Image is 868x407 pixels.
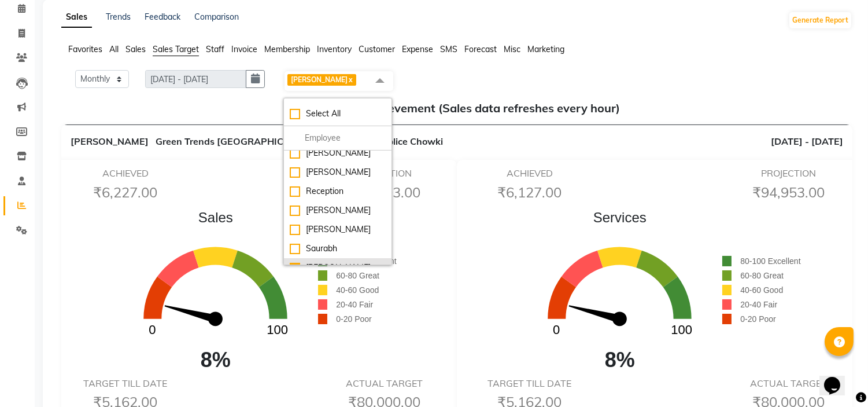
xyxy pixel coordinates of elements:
span: Sales [125,44,146,54]
span: [PERSON_NAME] [291,75,348,84]
a: Trends [106,12,131,22]
span: 40-60 Good [740,285,783,295]
h6: TARGET TILL DATE [474,378,586,389]
span: 40-60 Good [336,285,379,295]
span: 20-40 Fair [336,300,373,309]
span: All [109,44,119,54]
span: 20-40 Fair [740,300,777,309]
span: 60-80 Great [740,271,784,280]
span: [DATE] - [DATE] [771,134,843,148]
span: Services [517,207,722,228]
span: Invoice [231,44,257,54]
span: Membership [264,44,310,54]
a: Feedback [145,12,180,22]
span: 60-80 Great [336,271,379,280]
button: Generate Report [789,12,851,28]
span: Staff [206,44,224,54]
span: 0-20 Poor [336,314,371,324]
a: Sales [61,7,92,28]
h6: ACTUAL TARGET [732,378,844,389]
span: Favorites [68,44,102,54]
div: [PERSON_NAME] [290,262,386,274]
span: 8% [113,344,318,376]
h6: ACHIEVED [69,168,182,179]
h6: ₹94,953.00 [732,184,844,201]
h6: ₹6,127.00 [474,184,586,201]
div: [PERSON_NAME] [290,147,386,159]
h6: ₹6,227.00 [69,184,182,201]
span: 8% [517,344,722,376]
span: Sales [113,207,318,228]
h6: PROJECTION [732,168,844,179]
input: DD/MM/YYYY-DD/MM/YYYY [145,70,246,88]
h5: Sales Target Achievement (Sales data refreshes every hour) [71,101,843,115]
div: [PERSON_NAME] [290,166,386,178]
span: Misc [504,44,520,54]
div: Reception [290,185,386,197]
span: 80-100 Excellent [336,256,396,266]
span: 0-20 Poor [740,314,775,324]
text: 100 [671,323,693,338]
iframe: chat widget [819,361,856,395]
span: Marketing [527,44,564,54]
text: 100 [267,323,289,338]
h6: ACHIEVED [474,168,586,179]
span: Sales Target [153,44,199,54]
input: multiselect-search [290,132,386,144]
span: 80-100 Excellent [740,256,800,266]
div: Select All [290,108,386,120]
h6: TARGET TILL DATE [69,378,182,389]
span: Customer [359,44,395,54]
div: Saurabh [290,243,386,255]
span: Expense [402,44,433,54]
a: Comparison [194,12,239,22]
text: 0 [149,323,156,338]
span: SMS [440,44,457,54]
div: [PERSON_NAME] [290,204,386,217]
span: Inventory [317,44,352,54]
span: Forecast [464,44,497,54]
a: x [348,75,353,84]
span: [PERSON_NAME] [71,135,149,147]
text: 0 [553,323,560,338]
h6: ACTUAL TARGET [328,378,440,389]
div: [PERSON_NAME] [290,223,386,236]
span: Green Trends [GEOGRAPHIC_DATA] , Near Aravali Police Chowki [156,135,443,147]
